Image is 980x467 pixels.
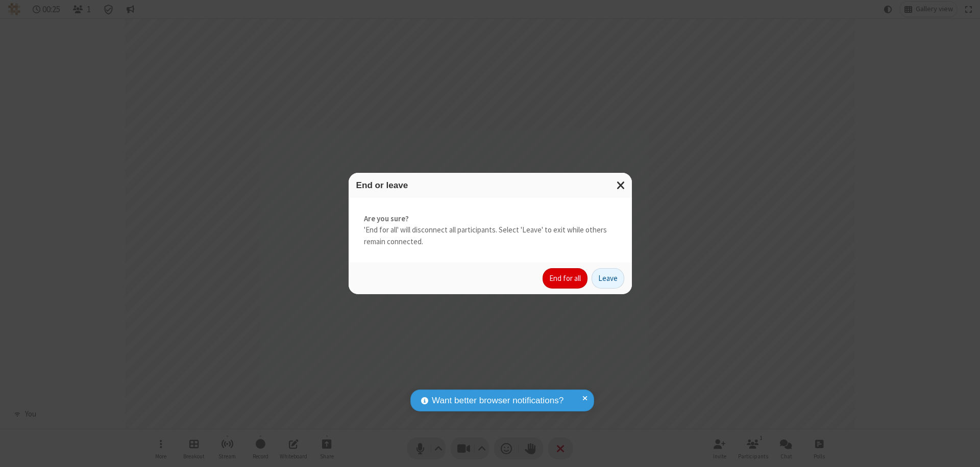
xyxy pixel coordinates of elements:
[364,213,617,225] strong: Are you sure?
[543,268,587,289] button: End for all
[356,180,624,190] h3: End or leave
[432,394,563,407] span: Want better browser notifications?
[610,173,632,198] button: Close modal
[349,198,632,263] div: 'End for all' will disconnect all participants. Select 'Leave' to exit while others remain connec...
[592,268,624,289] button: Leave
